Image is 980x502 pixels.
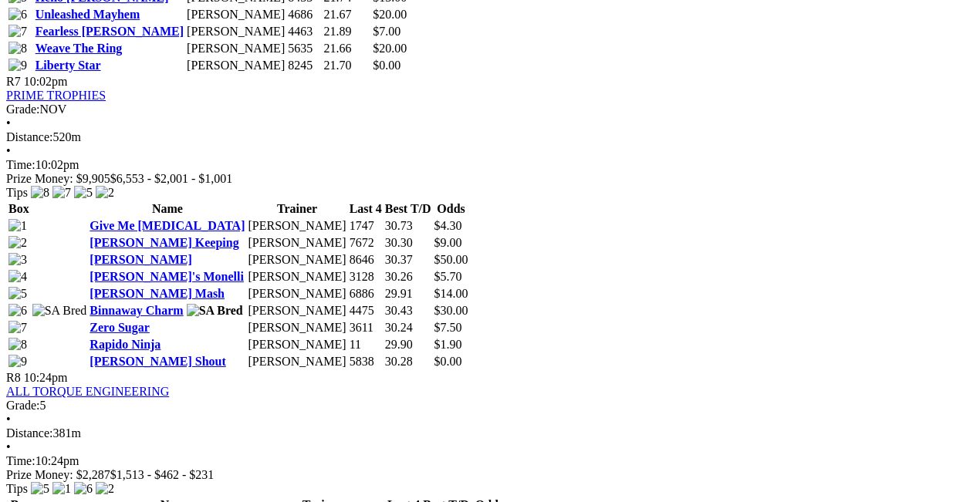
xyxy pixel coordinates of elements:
td: [PERSON_NAME] [248,269,347,285]
img: 6 [8,8,27,22]
td: 8646 [349,252,383,268]
span: $20.00 [373,42,407,55]
td: 29.91 [384,286,432,302]
span: Distance: [6,426,52,440]
span: $20.00 [373,8,407,21]
td: 30.26 [384,269,432,285]
span: $50.00 [434,253,468,266]
td: 30.43 [384,303,432,318]
td: 21.89 [323,24,370,39]
td: 21.70 [323,58,370,73]
span: $5.70 [434,270,462,283]
td: 29.90 [384,337,432,352]
td: 30.30 [384,235,432,251]
img: SA Bred [187,304,243,318]
td: 3611 [349,320,383,335]
a: PRIME TROPHIES [6,89,106,102]
span: $0.00 [373,59,400,72]
img: 2 [96,482,114,496]
span: • [6,440,11,453]
div: NOV [6,103,974,116]
td: 30.73 [384,218,432,234]
img: 2 [96,186,114,200]
td: 6886 [349,286,383,302]
span: $6,553 - $2,001 - $1,001 [110,172,233,185]
a: [PERSON_NAME] Keeping [90,236,238,249]
span: • [6,144,11,157]
td: [PERSON_NAME] [248,303,347,318]
img: SA Bred [32,304,87,318]
span: $14.00 [434,287,468,300]
td: 30.24 [384,320,432,335]
td: 4475 [349,303,383,318]
span: $1.90 [434,338,462,351]
td: [PERSON_NAME] [248,218,347,234]
span: R8 [6,371,21,384]
td: [PERSON_NAME] [248,354,347,369]
span: 10:02pm [24,75,68,88]
td: 21.66 [323,41,370,56]
td: [PERSON_NAME] [248,337,347,352]
span: Grade: [6,399,40,412]
img: 3 [8,253,27,267]
img: 7 [52,186,71,200]
td: 7672 [349,235,383,251]
td: 30.37 [384,252,432,268]
a: [PERSON_NAME]'s Monelli [90,270,244,283]
div: 520m [6,130,974,144]
span: $1,513 - $462 - $231 [110,468,215,481]
a: [PERSON_NAME] Shout [90,355,225,368]
span: Time: [6,454,35,467]
a: [PERSON_NAME] Mash [90,287,225,300]
td: [PERSON_NAME] [186,24,286,39]
span: Time: [6,158,35,171]
div: 5 [6,399,974,413]
div: Prize Money: $2,287 [6,468,974,482]
td: 3128 [349,269,383,285]
img: 4 [8,270,27,284]
a: Binnaway Charm [90,304,183,317]
a: Fearless [PERSON_NAME] [35,25,184,38]
img: 1 [52,482,71,496]
th: Name [89,201,245,217]
span: • [6,116,11,130]
th: Odds [434,201,469,217]
td: [PERSON_NAME] [186,58,286,73]
div: 381m [6,426,974,440]
td: 4463 [287,24,321,39]
a: [PERSON_NAME] [90,253,191,266]
td: [PERSON_NAME] [248,252,347,268]
td: 21.67 [323,7,370,22]
td: 8245 [287,58,321,73]
td: [PERSON_NAME] [248,320,347,335]
td: 5838 [349,354,383,369]
span: • [6,413,11,426]
th: Last 4 [349,201,383,217]
a: Liberty Star [35,59,101,72]
img: 2 [8,236,27,250]
td: 30.28 [384,354,432,369]
div: 10:24pm [6,454,974,468]
img: 6 [74,482,93,496]
a: Rapido Ninja [90,338,161,351]
span: Distance: [6,130,52,143]
span: $9.00 [434,236,462,249]
span: $30.00 [434,304,468,317]
img: 5 [74,186,93,200]
span: Box [8,202,29,215]
span: $0.00 [434,355,462,368]
img: 8 [8,42,27,56]
span: Tips [6,482,28,495]
span: R7 [6,75,21,88]
img: 7 [8,321,27,335]
span: Grade: [6,103,40,116]
a: Zero Sugar [90,321,149,334]
td: [PERSON_NAME] [248,286,347,302]
td: [PERSON_NAME] [186,7,286,22]
span: 10:24pm [24,371,68,384]
img: 8 [31,186,49,200]
td: [PERSON_NAME] [248,235,347,251]
div: 10:02pm [6,158,974,172]
a: Weave The Ring [35,42,123,55]
td: [PERSON_NAME] [186,41,286,56]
